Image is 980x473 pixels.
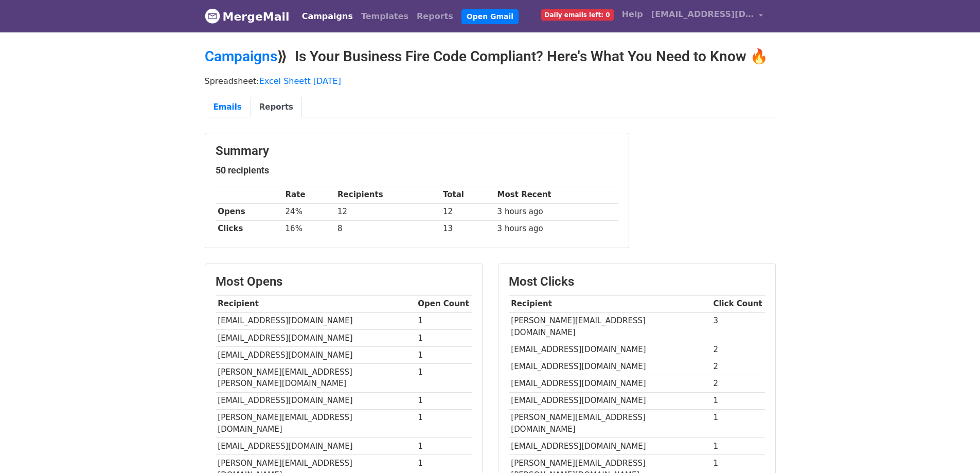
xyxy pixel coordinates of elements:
[335,186,440,203] th: Recipients
[440,203,495,220] td: 12
[205,6,290,27] a: MergeMail
[495,220,618,237] td: 3 hours ago
[509,438,711,455] td: [EMAIL_ADDRESS][DOMAIN_NAME]
[205,76,776,86] p: Spreadsheet:
[711,358,765,375] td: 2
[216,392,416,409] td: [EMAIL_ADDRESS][DOMAIN_NAME]
[711,312,765,341] td: 3
[283,220,335,237] td: 16%
[216,312,416,329] td: [EMAIL_ADDRESS][DOMAIN_NAME]
[335,220,440,237] td: 8
[205,8,220,24] img: MergeMail logo
[416,438,472,455] td: 1
[216,295,416,312] th: Recipient
[416,363,472,392] td: 1
[711,341,765,358] td: 2
[216,274,472,289] h3: Most Opens
[416,346,472,363] td: 1
[216,346,416,363] td: [EMAIL_ADDRESS][DOMAIN_NAME]
[440,220,495,237] td: 13
[416,329,472,346] td: 1
[711,392,765,409] td: 1
[509,375,711,392] td: [EMAIL_ADDRESS][DOMAIN_NAME]
[711,409,765,438] td: 1
[216,409,416,438] td: [PERSON_NAME][EMAIL_ADDRESS][DOMAIN_NAME]
[651,8,754,21] span: [EMAIL_ADDRESS][DOMAIN_NAME]
[335,203,440,220] td: 12
[509,341,711,358] td: [EMAIL_ADDRESS][DOMAIN_NAME]
[416,295,472,312] th: Open Count
[509,295,711,312] th: Recipient
[216,438,416,455] td: [EMAIL_ADDRESS][DOMAIN_NAME]
[509,409,711,438] td: [PERSON_NAME][EMAIL_ADDRESS][DOMAIN_NAME]
[205,48,277,65] a: Campaigns
[259,76,341,86] a: Excel Sheett [DATE]
[711,375,765,392] td: 2
[495,186,618,203] th: Most Recent
[416,312,472,329] td: 1
[205,97,251,118] a: Emails
[509,312,711,341] td: [PERSON_NAME][EMAIL_ADDRESS][DOMAIN_NAME]
[298,6,357,27] a: Campaigns
[216,329,416,346] td: [EMAIL_ADDRESS][DOMAIN_NAME]
[509,274,765,289] h3: Most Clicks
[283,203,335,220] td: 24%
[509,392,711,409] td: [EMAIL_ADDRESS][DOMAIN_NAME]
[216,165,618,176] h5: 50 recipients
[541,9,614,21] span: Daily emails left: 0
[413,6,457,27] a: Reports
[440,186,495,203] th: Total
[711,295,765,312] th: Click Count
[416,409,472,438] td: 1
[251,97,302,118] a: Reports
[416,392,472,409] td: 1
[711,438,765,455] td: 1
[216,203,283,220] th: Opens
[461,9,519,24] a: Open Gmail
[618,4,647,25] a: Help
[509,358,711,375] td: [EMAIL_ADDRESS][DOMAIN_NAME]
[357,6,413,27] a: Templates
[647,4,768,28] a: [EMAIL_ADDRESS][DOMAIN_NAME]
[216,220,283,237] th: Clicks
[537,4,618,25] a: Daily emails left: 0
[283,186,335,203] th: Rate
[495,203,618,220] td: 3 hours ago
[216,363,416,392] td: [PERSON_NAME][EMAIL_ADDRESS][PERSON_NAME][DOMAIN_NAME]
[205,48,776,65] h2: ⟫ Is Your Business Fire Code Compliant? Here's What You Need to Know 🔥
[216,144,618,159] h3: Summary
